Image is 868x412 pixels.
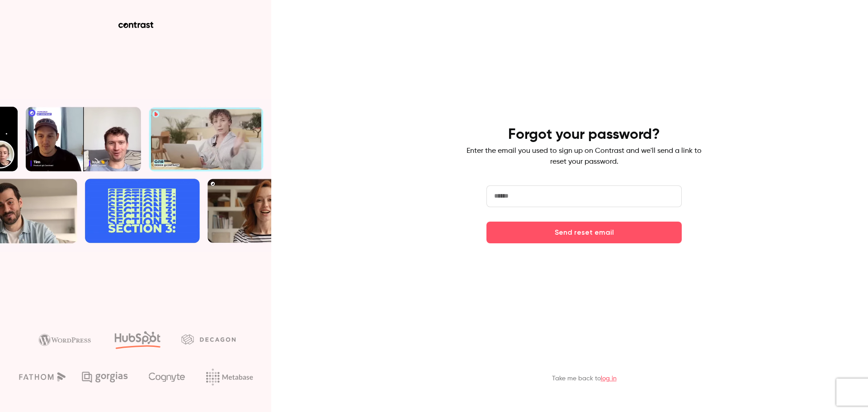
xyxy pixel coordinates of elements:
button: Send reset email [486,222,682,243]
p: Take me back to [552,374,617,383]
a: log in [601,375,617,382]
h4: Forgot your password? [508,126,660,144]
img: decagon [181,334,236,344]
p: Enter the email you used to sign up on Contrast and we'll send a link to reset your password. [467,146,702,167]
